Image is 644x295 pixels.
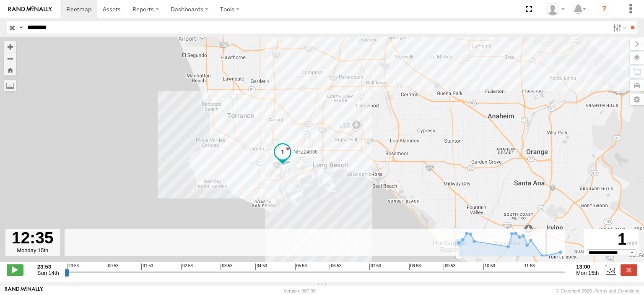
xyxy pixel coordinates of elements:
span: Sun 14th Sep 2025 [37,270,59,276]
span: 08:53 [409,264,421,270]
span: 04:53 [255,264,267,270]
span: 23:53 [67,264,79,270]
span: 06:53 [330,264,341,270]
div: © Copyright 2025 - [556,288,639,293]
strong: 13:00 [576,264,599,270]
span: 00:53 [107,264,119,270]
button: Zoom out [4,52,16,64]
a: Terms and Conditions [595,288,639,293]
label: Map Settings [630,94,644,105]
i: ? [597,3,611,16]
span: 02:53 [181,264,193,270]
div: 1 [585,230,637,249]
label: Close [621,264,637,275]
div: Version: 307.00 [284,288,316,293]
span: 07:53 [369,264,381,270]
button: Zoom Home [4,64,16,76]
div: Zulema McIntosch [543,3,568,16]
span: NHZ24636 [293,149,318,155]
label: Search Query [18,21,24,34]
span: 09:53 [444,264,455,270]
label: Measure [4,80,16,91]
span: 10:53 [483,264,495,270]
span: 05:53 [295,264,307,270]
span: 03:53 [221,264,232,270]
img: rand-logo.svg [8,6,52,12]
span: 01:53 [141,264,153,270]
label: Search Filter Options [610,21,628,34]
a: Visit our Website [5,287,43,295]
strong: 23:53 [37,264,59,270]
label: Play/Stop [7,264,23,275]
button: Zoom in [4,41,16,52]
span: Mon 15th Sep 2025 [576,270,599,276]
span: 11:53 [523,264,535,270]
